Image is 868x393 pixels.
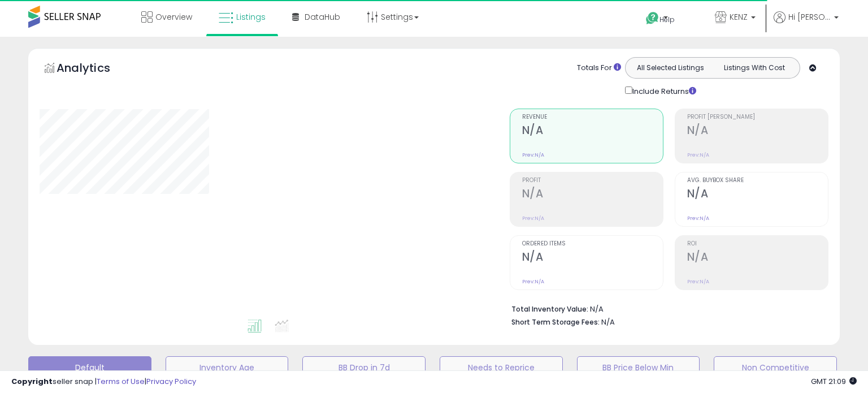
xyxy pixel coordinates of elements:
strong: Copyright [11,376,53,387]
button: Listings With Cost [712,61,796,75]
div: Include Returns [617,84,710,97]
h2: N/A [522,187,663,202]
a: Hi [PERSON_NAME] [774,11,839,37]
h2: N/A [522,251,663,266]
div: Totals For [577,63,621,74]
a: Help [637,3,697,37]
h2: N/A [687,187,828,202]
li: N/A [511,301,820,315]
a: Privacy Policy [146,376,196,387]
button: All Selected Listings [628,61,713,75]
span: N/A [601,317,615,327]
small: Prev: N/A [687,215,709,222]
button: Default [28,356,151,379]
div: seller snap | | [11,377,196,387]
button: Inventory Age [166,356,289,379]
i: Get Help [645,11,659,25]
b: Short Term Storage Fees: [511,317,600,327]
small: Prev: N/A [522,215,544,222]
small: Prev: N/A [522,278,544,285]
a: Terms of Use [97,376,145,387]
span: Avg. Buybox Share [687,178,828,184]
span: Overview [155,11,192,23]
button: BB Drop in 7d [302,356,426,379]
span: Hi [PERSON_NAME] [788,11,831,23]
span: DataHub [305,11,340,23]
span: Profit [522,178,663,184]
span: ROI [687,241,828,247]
b: Total Inventory Value: [511,304,588,314]
button: BB Price Below Min [577,356,700,379]
h5: Analytics [57,60,132,79]
button: Non Competitive [714,356,837,379]
span: Profit [PERSON_NAME] [687,114,828,120]
span: 2025-10-6 21:09 GMT [811,376,857,387]
span: KENZ [730,11,748,23]
span: Help [659,15,675,24]
small: Prev: N/A [687,278,709,285]
small: Prev: N/A [522,152,544,158]
small: Prev: N/A [687,152,709,158]
h2: N/A [522,124,663,139]
span: Ordered Items [522,241,663,247]
h2: N/A [687,251,828,266]
h2: N/A [687,124,828,139]
button: Needs to Reprice [440,356,563,379]
span: Revenue [522,114,663,120]
span: Listings [236,11,266,23]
